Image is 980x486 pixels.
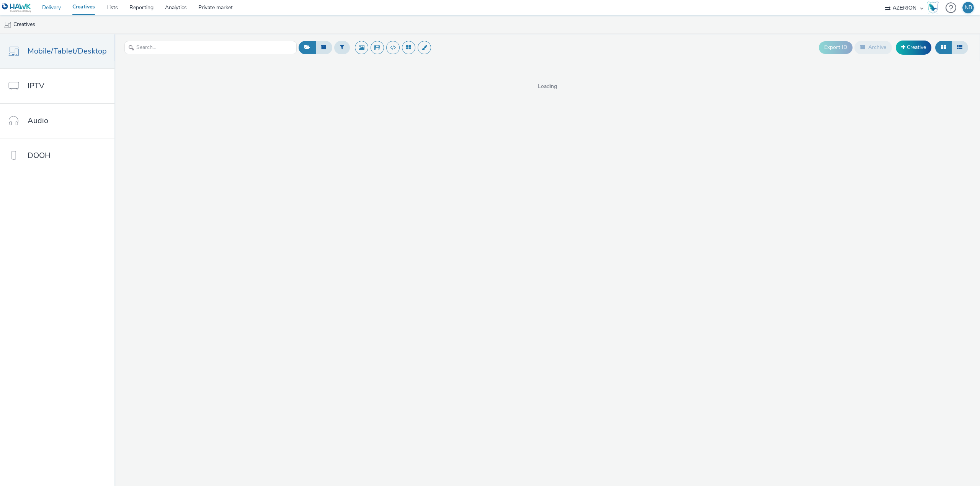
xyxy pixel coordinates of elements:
a: Hawk Academy [927,2,942,14]
img: Hawk Academy [927,2,939,14]
span: IPTV [28,80,44,91]
img: undefined Logo [2,3,31,13]
span: Mobile/Tablet/Desktop [28,46,107,57]
img: mobile [4,21,11,29]
input: Search... [124,41,297,54]
span: Loading [114,83,980,90]
button: Grid [935,41,952,54]
button: Archive [854,41,892,54]
button: Table [951,41,968,54]
div: NB [965,2,972,13]
a: Creative [896,41,931,54]
span: Audio [28,115,48,126]
span: DOOH [28,150,51,161]
button: Export ID [819,41,853,54]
